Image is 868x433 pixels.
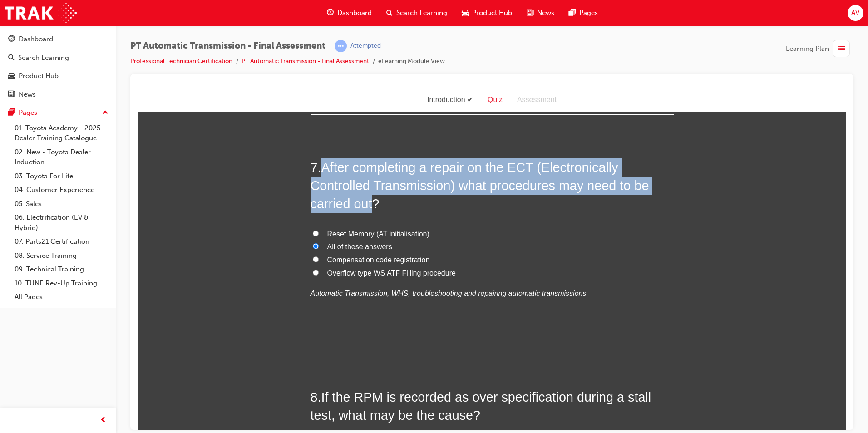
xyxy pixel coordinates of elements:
[527,7,533,19] span: news-icon
[4,104,112,121] button: Pages
[11,183,112,197] a: 04. Customer Experience
[11,249,112,263] a: 08. Service Training
[335,40,347,52] span: learningRecordVerb_ATTEMPT-icon
[175,181,181,187] input: Overflow type WS ATF Filling procedure
[242,57,369,65] a: PT Automatic Transmission - Final Assessment
[8,109,15,117] span: pages-icon
[579,8,598,18] span: Pages
[4,29,112,104] button: DashboardSearch LearningProduct HubNews
[4,68,112,84] a: Product Hub
[282,5,343,18] div: Introduction
[5,3,77,23] img: Trak
[11,276,112,290] a: 10. TUNE Rev-Up Training
[175,142,181,148] input: Reset Memory (AT initialisation)
[343,5,372,18] div: Quiz
[130,57,232,65] a: Professional Technician Certification
[173,72,512,123] span: After completing a repair on the ECT (Electronically Controlled Transmission) what procedures may...
[786,40,853,57] button: Learning Plan
[173,70,536,125] h2: 7 .
[337,8,372,18] span: Dashboard
[175,155,181,161] input: All of these answers
[8,54,15,62] span: search-icon
[173,301,514,334] span: If the RPM is recorded as over specification during a stall test, what may be the cause?
[569,7,576,19] span: pages-icon
[372,5,426,18] div: Assessment
[173,300,536,336] h2: 8 .
[11,121,112,145] a: 01. Toyota Academy - 2025 Dealer Training Catalogue
[19,34,53,44] div: Dashboard
[11,169,112,183] a: 03. Toyota For Life
[350,42,381,50] div: Attempted
[4,86,112,103] a: News
[11,211,112,235] a: 06. Electrification (EV & Hybrid)
[11,262,112,276] a: 09. Technical Training
[190,167,292,175] span: Compensation code registration
[190,181,318,188] span: Overflow type WS ATF Filling procedure
[11,235,112,249] a: 07. Parts21 Certification
[190,142,292,149] span: Reset Memory (AT initialisation)
[848,5,863,21] button: AV
[130,41,325,51] span: PT Automatic Transmission - Final Assessment
[8,91,15,99] span: news-icon
[519,4,562,22] a: news-iconNews
[329,41,331,51] span: |
[838,43,845,54] span: list-icon
[11,145,112,169] a: 02. New - Toyota Dealer Induction
[8,72,15,80] span: car-icon
[173,201,449,209] em: Automatic Transmission, WHS, troubleshooting and repairing automatic transmissions
[100,415,107,426] span: prev-icon
[4,31,112,48] a: Dashboard
[396,8,447,18] span: Search Learning
[454,4,519,22] a: car-iconProduct Hub
[379,4,454,22] a: search-iconSearch Learning
[851,8,859,18] span: AV
[786,44,829,54] span: Learning Plan
[11,290,112,304] a: All Pages
[102,107,108,119] span: up-icon
[8,35,15,44] span: guage-icon
[19,71,59,81] div: Product Hub
[386,7,393,19] span: search-icon
[11,197,112,211] a: 05. Sales
[19,89,36,100] div: News
[190,154,255,162] span: All of these answers
[562,4,605,22] a: pages-iconPages
[4,49,112,66] a: Search Learning
[462,7,469,19] span: car-icon
[378,56,445,67] li: eLearning Module View
[320,4,379,22] a: guage-iconDashboard
[175,168,181,174] input: Compensation code registration
[537,8,554,18] span: News
[327,7,334,19] span: guage-icon
[18,53,69,63] div: Search Learning
[19,108,37,118] div: Pages
[472,8,512,18] span: Product Hub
